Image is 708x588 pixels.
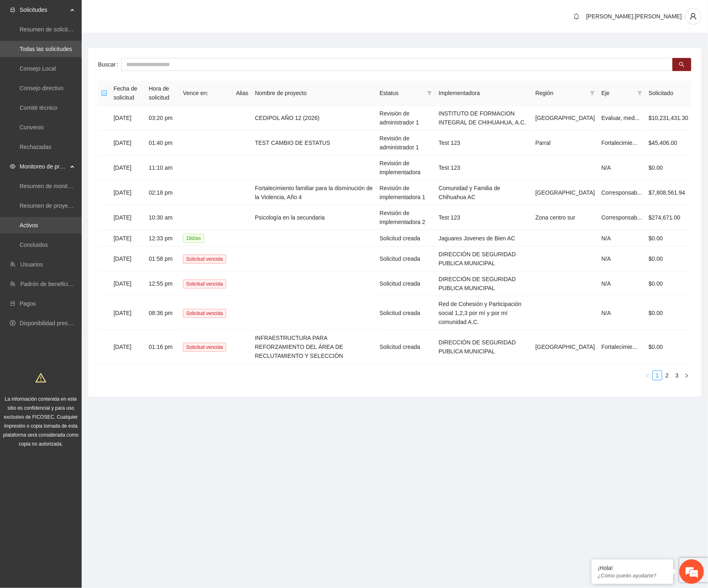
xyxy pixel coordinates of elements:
div: ¡Hola! [598,565,667,571]
td: TEST CAMBIO DE ESTATUS [252,131,376,155]
td: [DATE] [110,296,145,330]
td: [DATE] [110,330,145,364]
a: Consejo Local [20,65,56,72]
a: Activos [20,222,38,229]
td: [DATE] [110,155,145,180]
a: Consejo directivo [20,85,63,91]
td: $0.00 [646,330,692,364]
p: ¿Cómo puedo ayudarte? [598,572,667,579]
td: $45,406.00 [646,131,692,155]
span: Evaluar, med... [601,115,639,121]
td: Fortalecimiento familiar para la disminución de la Violencia, Año 4 [252,180,376,205]
span: Fortalecimie... [601,344,637,350]
td: N/A [598,246,646,271]
td: DIRECCIÓN DE SEGURIDAD PUBLICA MUNICIPAL [435,330,532,364]
th: Implementadora [435,81,532,106]
td: Test 123 [435,131,532,155]
th: Vence en: [180,81,233,106]
td: $274,671.00 [646,205,692,230]
th: Hora de solicitud [145,81,180,106]
td: Solicitud creada [376,271,436,296]
span: user [686,13,701,20]
td: INFRAESTRUCTURA PARA REFORZAMIENTO DEL ÁREA DE RECLUTAMIENTO Y SELECCIÓN [252,330,376,364]
td: Solicitud creada [376,330,436,364]
a: Convenio [20,124,44,131]
td: 01:58 pm [145,246,180,271]
span: filter [637,91,642,95]
td: 02:18 pm [145,180,180,205]
td: DIRECCIÓN DE SEGURIDAD PUBLICA MUNICIPAL [435,246,532,271]
span: bell [570,13,583,20]
td: $0.00 [646,296,692,330]
td: [DATE] [110,230,145,246]
button: bell [570,10,583,23]
span: Eje [601,89,634,98]
button: user [685,8,701,24]
td: [GEOGRAPHIC_DATA] [532,330,598,364]
a: Comité técnico [20,104,58,111]
li: 2 [662,371,672,380]
td: Solicitud creada [376,296,436,330]
td: [DATE] [110,205,145,230]
td: Parral [532,131,598,155]
span: Estatus [380,89,424,98]
button: left [643,371,652,380]
span: left [645,373,650,378]
td: [DATE] [110,106,145,131]
a: Padrón de beneficiarios [20,281,80,287]
td: DIRECCIÓN DE SEGURIDAD PUBLICA MUNICIPAL [435,271,532,296]
span: filter [636,87,644,99]
td: Jaguares Jovenes de Bien AC [435,230,532,246]
td: Test 123 [435,155,532,180]
td: N/A [598,155,646,180]
span: right [684,373,689,378]
td: $0.00 [646,271,692,296]
td: $0.00 [646,155,692,180]
td: Revisión de administrador 1 [376,106,436,131]
span: Solicitud vencida [183,343,226,352]
td: 11:10 am [145,155,180,180]
td: Red de Cohesión y Participación social 1,2,3 por mí y por mí comunidad A.C. [435,296,532,330]
td: 12:55 pm [145,271,180,296]
span: Monitoreo de proyectos [20,158,68,175]
li: Previous Page [643,371,652,380]
th: Fecha de solicitud [110,81,145,106]
td: [DATE] [110,271,145,296]
th: Nombre de proyecto [252,81,376,106]
label: Buscar [98,58,121,71]
span: Región [535,89,587,98]
td: Revisión de administrador 1 [376,131,436,155]
td: 01:40 pm [145,131,180,155]
a: 2 [663,371,672,380]
li: 1 [652,371,662,380]
span: eye [10,164,16,169]
td: INSTITUTO DE FORMACION INTEGRAL DE CHIHUAHUA, A.C. [435,106,532,131]
td: Test 123 [435,205,532,230]
span: Solicitud vencida [183,309,226,318]
a: Rechazadas [20,144,51,150]
td: Psicología en la secundaria [252,205,376,230]
span: inbox [10,7,16,13]
li: Next Page [682,371,692,380]
td: [GEOGRAPHIC_DATA] [532,106,598,131]
a: Usuarios [20,261,43,268]
span: search [679,62,685,68]
td: $0.00 [646,230,692,246]
a: 1 [653,371,662,380]
span: Solicitud vencida [183,280,226,288]
th: Alias [233,81,252,106]
span: Solicitud vencida [183,255,226,264]
td: N/A [598,296,646,330]
td: N/A [598,271,646,296]
span: Fortalecimie... [601,140,637,146]
td: Comunidad y Familia de Chihuahua AC [435,180,532,205]
a: Pagos [20,300,36,307]
td: Revisión de implementadora 1 [376,180,436,205]
td: 08:36 pm [145,296,180,330]
td: Revisión de implementadora 2 [376,205,436,230]
span: 18 día s [183,234,204,243]
th: Solicitado [646,81,692,106]
td: [DATE] [110,131,145,155]
a: Resumen de monitoreo [20,183,79,189]
span: minus-square [101,90,107,96]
